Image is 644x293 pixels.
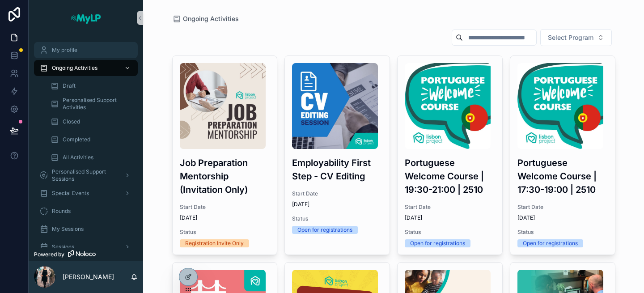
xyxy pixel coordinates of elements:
h3: Employability First Step - CV Editing [292,156,382,183]
span: Status [180,229,270,236]
span: [DATE] [517,214,608,221]
div: Open for registrations [297,226,352,234]
span: [DATE] [180,214,270,221]
a: Rounds [34,203,138,219]
span: Rounds [52,208,71,215]
a: job-preparation-mentorship.jpgJob Preparation Mentorship (Invitation Only)Start Date[DATE]StatusR... [172,55,278,255]
img: App logo [70,11,102,25]
p: [PERSON_NAME] [63,272,114,281]
span: Start Date [517,204,608,211]
span: My profile [52,47,77,54]
a: Draft [45,78,138,94]
span: Status [405,229,495,236]
img: 1.jpg [517,63,603,149]
span: Select Program [548,33,593,42]
img: 1.jpg [405,63,491,149]
a: Sessions [34,239,138,255]
span: Personalised Support Activities [63,97,129,111]
span: Personalised Support Sessions [52,168,117,183]
a: Completed [45,132,138,148]
span: Draft [63,82,76,89]
img: CV-Editing-Session.jpg [292,63,378,149]
h3: Job Preparation Mentorship (Invitation Only) [180,156,270,196]
div: Open for registrations [523,239,578,247]
button: Select Button [540,29,612,46]
img: job-preparation-mentorship.jpg [180,63,266,149]
span: Status [292,215,382,222]
h3: Portuguese Welcome Course | 19:30-21:00 | 2510 [405,156,495,196]
div: Open for registrations [410,239,465,247]
a: CV-Editing-Session.jpgEmployability First Step - CV EditingStart Date[DATE]StatusOpen for registr... [284,55,390,255]
div: Registration Invite Only [185,239,244,247]
a: My profile [34,42,138,58]
span: Ongoing Activities [52,64,97,72]
span: Start Date [405,204,495,211]
a: Personalised Support Activities [45,96,138,112]
span: [DATE] [292,201,382,208]
a: 1.jpgPortuguese Welcome Course | 17:30-19:00 | 2510Start Date[DATE]StatusOpen for registrations [510,55,615,255]
a: All Activities [45,149,138,166]
a: 1.jpgPortuguese Welcome Course | 19:30-21:00 | 2510Start Date[DATE]StatusOpen for registrations [397,55,503,255]
a: Personalised Support Sessions [34,167,138,183]
div: scrollable content [29,36,143,248]
span: Ongoing Activities [183,14,239,23]
span: My Sessions [52,225,84,233]
span: Completed [63,136,90,143]
span: [DATE] [405,214,495,221]
a: Ongoing Activities [172,14,239,23]
a: My Sessions [34,221,138,237]
span: Start Date [292,190,382,197]
span: Sessions [52,243,74,251]
a: Ongoing Activities [34,60,138,76]
span: Closed [63,118,80,125]
span: Powered by [34,251,64,258]
span: Status [517,229,608,236]
a: Powered by [29,248,143,261]
h3: Portuguese Welcome Course | 17:30-19:00 | 2510 [517,156,608,196]
span: Special Events [52,190,89,197]
a: Special Events [34,185,138,201]
span: Start Date [180,204,270,211]
a: Closed [45,114,138,130]
span: All Activities [63,154,93,161]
